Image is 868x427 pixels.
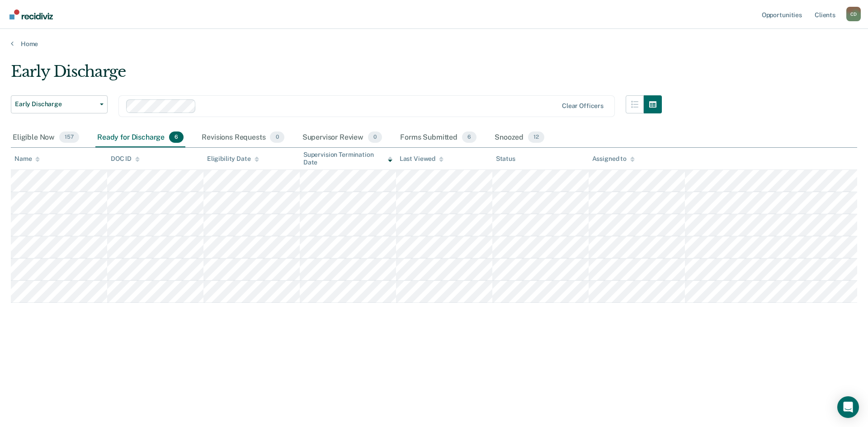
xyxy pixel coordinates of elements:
[493,128,546,148] div: Snoozed12
[11,95,108,113] button: Early Discharge
[200,128,286,148] div: Revisions Requests0
[11,62,662,88] div: Early Discharge
[303,151,392,166] div: Supervision Termination Date
[111,155,140,163] div: DOC ID
[270,131,284,143] span: 0
[301,128,384,148] div: Supervisor Review0
[14,155,40,163] div: Name
[528,131,544,143] span: 12
[9,9,53,19] img: Recidiviz
[496,155,515,163] div: Status
[15,100,96,108] span: Early Discharge
[562,102,604,110] div: Clear officers
[95,128,185,148] div: Ready for Discharge6
[207,155,259,163] div: Eligibility Date
[59,131,79,143] span: 157
[398,128,478,148] div: Forms Submitted6
[837,396,859,418] div: Open Intercom Messenger
[368,131,382,143] span: 0
[169,131,184,143] span: 6
[592,155,635,163] div: Assigned to
[11,40,857,48] a: Home
[846,7,861,21] button: Profile dropdown button
[462,131,476,143] span: 6
[11,128,81,148] div: Eligible Now157
[400,155,443,163] div: Last Viewed
[846,7,861,21] div: C D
